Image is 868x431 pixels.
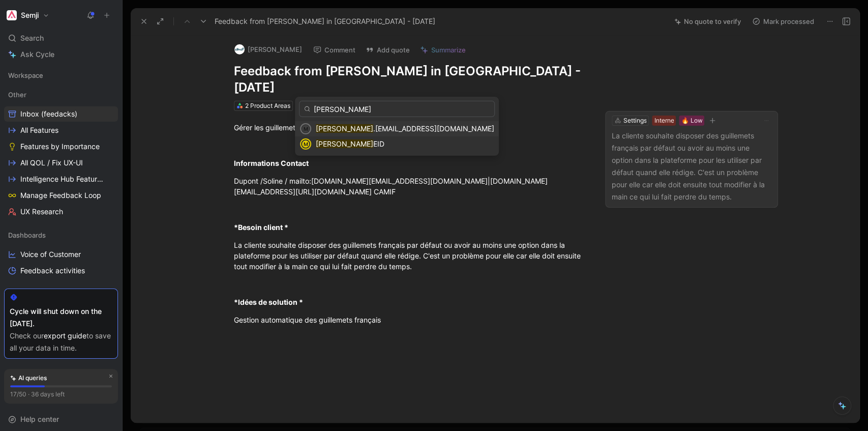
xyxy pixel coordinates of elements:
div: M [301,139,310,149]
span: .[EMAIL_ADDRESS][DOMAIN_NAME] [373,124,494,133]
div: m [301,124,310,133]
input: Search reporter [299,101,495,117]
span: EID [373,139,384,148]
mark: [PERSON_NAME] [316,139,373,148]
mark: [PERSON_NAME] [316,124,373,133]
